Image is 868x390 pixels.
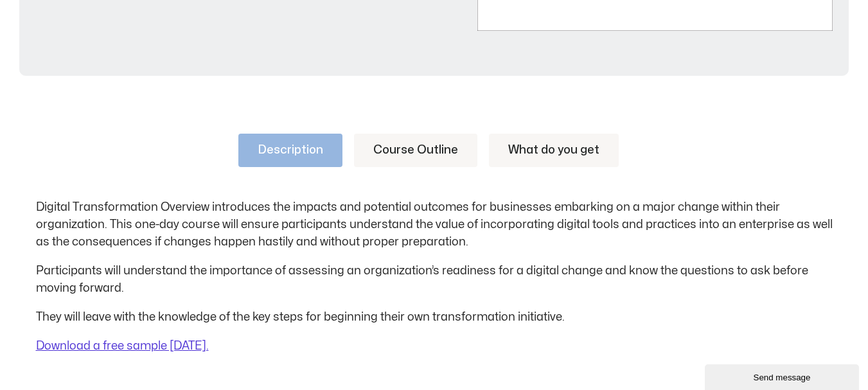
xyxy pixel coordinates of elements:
p: Participants will understand the importance of assessing an organization’s readiness for a digita... [36,262,833,297]
a: Course Outline [354,134,477,167]
p: They will leave with the knowledge of the key steps for beginning their own transformation initia... [36,308,833,326]
a: Description [238,134,342,167]
iframe: chat widget [705,362,862,390]
a: Download a free sample [DATE]. [36,341,209,351]
a: What do you get [489,134,619,167]
p: Digital Transformation Overview introduces the impacts and potential outcomes for businesses emba... [36,199,833,251]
